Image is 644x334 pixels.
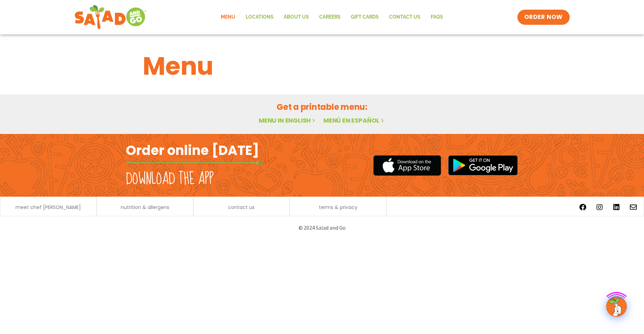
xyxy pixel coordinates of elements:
[240,9,279,25] a: Locations
[216,9,448,25] nav: Menu
[216,9,240,25] a: Menu
[346,9,384,25] a: GIFT CARDS
[74,3,147,31] img: new-SAG-logo-768×292
[126,169,214,189] h2: Download the app
[126,142,259,159] h2: Order online [DATE]
[323,116,385,125] a: Menú en español
[426,9,448,25] a: FAQs
[384,9,426,25] a: Contact Us
[121,205,169,210] a: nutrition & allergens
[279,9,314,25] a: About Us
[129,223,515,232] p: © 2024 Salad and Go
[319,205,357,210] a: terms & privacy
[126,161,264,165] img: fork
[524,13,563,21] span: ORDER NOW
[314,9,346,25] a: Careers
[373,154,441,177] img: appstore
[448,155,518,176] img: google_play
[143,101,501,113] h2: Get a printable menu:
[15,205,81,210] a: meet chef [PERSON_NAME]
[259,116,316,125] a: Menu in English
[228,205,255,210] a: contact us
[143,48,501,85] h1: Menu
[517,10,570,25] a: ORDER NOW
